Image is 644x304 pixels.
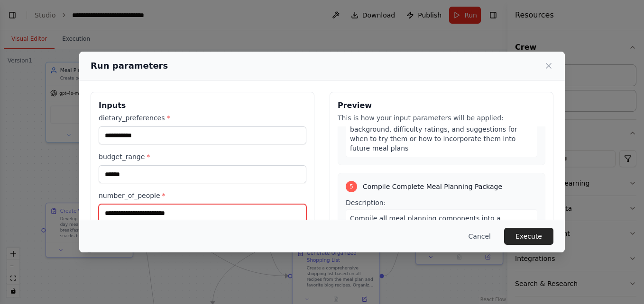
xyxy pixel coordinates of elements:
[338,113,545,123] p: This is how your input parameters will be applied:
[99,152,306,161] label: budget_range
[99,191,306,200] label: number_of_people
[350,107,526,152] span: A discovery report in markdown format featuring 3-5 new dishes with complete recipes, cultural ba...
[346,181,357,192] div: 5
[350,215,533,279] span: Compile all meal planning components into a comprehensive, easy-to-use package. Combine the weekl...
[504,228,553,245] button: Execute
[99,100,306,111] h3: Inputs
[91,59,168,72] h2: Run parameters
[338,100,545,111] h3: Preview
[363,182,502,191] span: Compile Complete Meal Planning Package
[346,199,386,206] span: Description:
[461,228,498,245] button: Cancel
[99,113,306,123] label: dietary_preferences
